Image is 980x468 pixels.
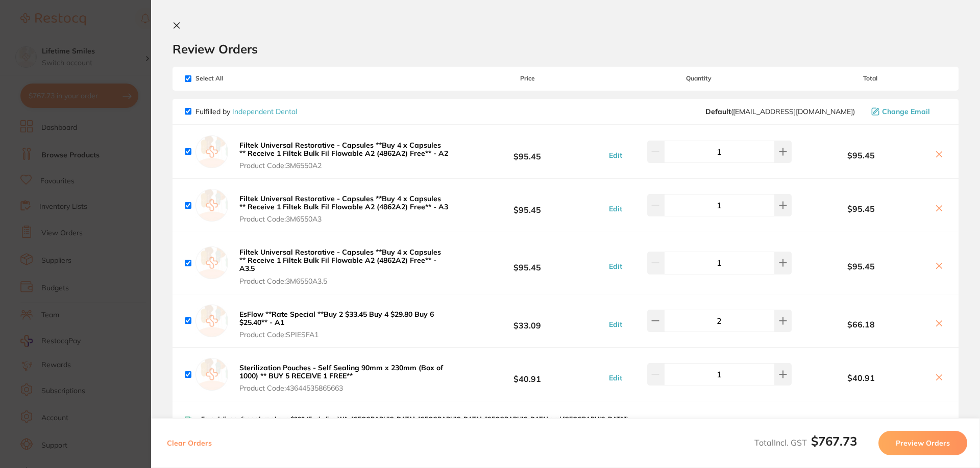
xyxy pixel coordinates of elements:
[236,363,451,393] button: Sterilization Pouches - Self Sealing 90mm x 230mm (Box of 1000) ** BUY 5 RECEIVE 1 FREE** Product...
[794,75,946,82] span: Total
[173,41,959,57] h2: Review Orders
[164,431,215,455] button: Clear Orders
[794,262,928,271] b: $95.45
[239,331,448,339] span: Product Code: SPIESFA1
[239,247,441,273] b: Filtek Universal Restorative - Capsules **Buy 4 x Capsules ** Receive 1 Filtek Bulk Fil Flowable ...
[239,161,448,170] span: Product Code: 3M6550A2
[239,277,448,285] span: Product Code: 3M6550A3.5
[451,311,603,330] b: $33.09
[195,107,297,116] p: Fulfilled by
[451,254,603,272] b: $95.45
[882,107,930,116] span: Change Email
[606,262,625,271] button: Edit
[794,320,928,329] b: $66.18
[794,151,928,160] b: $95.45
[236,141,451,170] button: Filtek Universal Restorative - Capsules **Buy 4 x Capsules ** Receive 1 Filtek Bulk Fil Flowable ...
[236,194,451,224] button: Filtek Universal Restorative - Capsules **Buy 4 x Capsules ** Receive 1 Filtek Bulk Fil Flowable ...
[606,204,625,213] button: Edit
[239,194,448,211] b: Filtek Universal Restorative - Capsules **Buy 4 x Capsules ** Receive 1 Filtek Bulk Fil Flowable ...
[195,135,228,168] img: empty.jpg
[705,107,855,116] span: orders@independentdental.com.au
[239,215,448,223] span: Product Code: 3M6550A3
[606,320,625,329] button: Edit
[451,75,603,82] span: Price
[239,310,434,327] b: EsFlow **Rate Special **Buy 2 $33.45 Buy 4 $29.80 Buy 6 $25.40** - A1
[794,373,928,382] b: $40.91
[606,151,625,160] button: Edit
[606,373,625,382] button: Edit
[451,196,603,215] b: $95.45
[195,305,228,337] img: empty.jpg
[239,384,448,392] span: Product Code: 43644535865663
[239,141,448,158] b: Filtek Universal Restorative - Capsules **Buy 4 x Capsules ** Receive 1 Filtek Bulk Fil Flowable ...
[868,107,946,116] button: Change Email
[236,310,451,339] button: EsFlow **Rate Special **Buy 2 $33.45 Buy 4 $29.80 Buy 6 $25.40** - A1 Product Code:SPIESFA1
[195,246,228,279] img: empty.jpg
[878,431,967,455] button: Preview Orders
[451,142,603,161] b: $95.45
[232,107,297,116] a: Independent Dental
[604,75,794,82] span: Quantity
[811,433,857,449] b: $767.73
[705,107,731,116] b: Default
[239,363,443,380] b: Sterilization Pouches - Self Sealing 90mm x 230mm (Box of 1000) ** BUY 5 RECEIVE 1 FREE**
[195,358,228,391] img: empty.jpg
[201,416,628,423] p: Free delivery for orders above $300 (Excluding WA, [GEOGRAPHIC_DATA], [GEOGRAPHIC_DATA], [GEOGRAP...
[185,75,287,82] span: Select All
[195,189,228,222] img: empty.jpg
[451,365,603,384] b: $40.91
[794,204,928,213] b: $95.45
[236,247,451,285] button: Filtek Universal Restorative - Capsules **Buy 4 x Capsules ** Receive 1 Filtek Bulk Fil Flowable ...
[754,437,857,448] span: Total Incl. GST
